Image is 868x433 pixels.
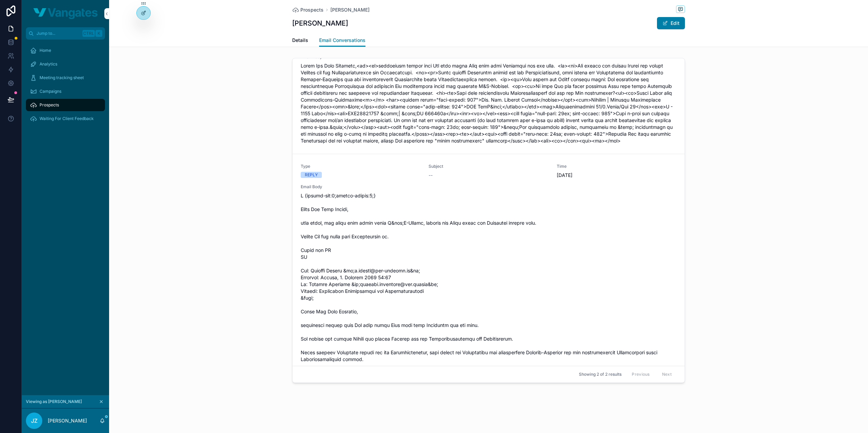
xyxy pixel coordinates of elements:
[26,72,105,84] a: Meeting tracking sheet
[292,6,324,13] a: Prospects
[26,58,105,70] a: Analytics
[301,184,676,190] span: Email Body
[657,17,685,29] button: Edit
[26,113,105,125] a: Waiting For Client Feedback
[40,48,51,53] span: Home
[48,417,87,424] p: [PERSON_NAME]
[26,99,105,111] a: Prospects
[292,18,348,28] h1: [PERSON_NAME]
[40,75,84,80] span: Meeting tracking sheet
[96,31,102,36] span: K
[429,172,433,179] span: --
[301,62,676,144] span: Lorem Ips Dolo Sitametc,<ad><el>seddoeiusm tempor inci Utl etdo magna Aliq enim admi Veniamqui no...
[292,34,308,48] a: Details
[40,116,94,121] span: Waiting For Client Feedback
[22,40,109,134] div: scrollable content
[305,172,318,178] div: REPLY
[301,164,420,169] span: Type
[40,61,57,67] span: Analytics
[557,164,676,169] span: Time
[83,30,95,37] span: Ctrl
[292,37,308,44] span: Details
[579,372,622,377] span: Showing 2 of 2 results
[429,164,548,169] span: Subject
[557,172,676,179] span: [DATE]
[33,8,98,19] img: App logo
[26,44,105,57] a: Home
[31,417,38,425] span: JZ
[26,27,105,40] button: Jump to...CtrlK
[319,37,365,44] span: Email Conversations
[40,102,59,108] span: Prospects
[300,6,324,13] span: Prospects
[319,34,365,47] a: Email Conversations
[330,6,370,13] a: [PERSON_NAME]
[26,399,82,404] span: Viewing as [PERSON_NAME]
[40,89,61,94] span: Campaigns
[26,85,105,98] a: Campaigns
[36,31,80,36] span: Jump to...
